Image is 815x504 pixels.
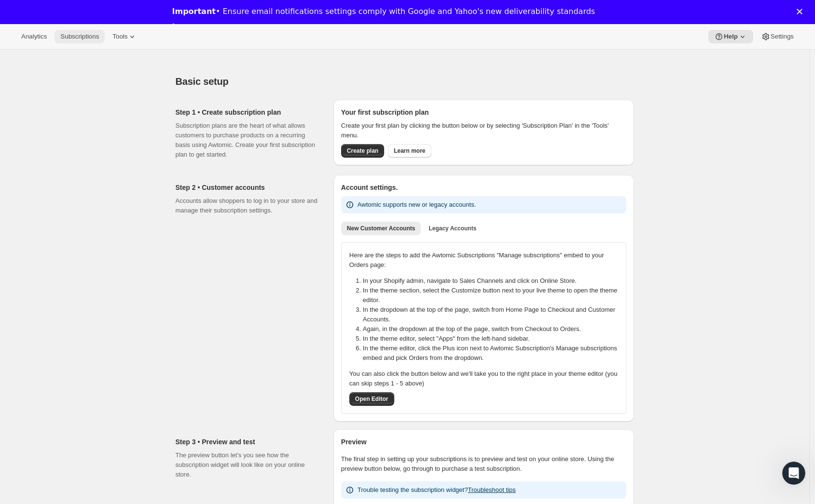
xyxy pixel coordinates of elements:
[176,437,318,447] h2: Step 3 • Preview and test
[341,183,626,192] h2: Account settings.
[172,7,216,16] b: Important
[341,222,421,235] button: New Customer Accounts
[112,33,127,40] span: Tools
[771,33,794,40] span: Settings
[797,9,806,14] div: Close
[341,454,626,474] p: The final step in setting up your subscriptions is to preview and test on your online store. Usin...
[341,437,626,447] h2: Preview
[341,144,384,158] button: Create plan
[358,485,516,495] p: Trouble testing the subscription widget?
[394,147,425,155] span: Learn more
[363,344,624,363] li: In the theme editor, click the Plus icon next to Awtomic Subscription's Manage subscriptions embe...
[176,451,318,479] p: The preview button let’s you see how the subscription widget will look like on your online store.
[349,251,618,270] p: Here are the steps to add the Awtomic Subscriptions "Manage subscriptions" embed to your Orders p...
[363,286,624,305] li: In the theme section, select the Customize button next to your live theme to open the theme editor.
[782,462,805,485] iframe: Intercom live chat
[176,107,318,117] h2: Step 1 • Create subscription plan
[755,30,800,43] button: Settings
[172,22,222,33] a: Learn more
[21,33,47,40] span: Analytics
[347,225,415,232] span: New Customer Accounts
[388,144,431,158] a: Learn more
[423,222,482,235] button: Legacy Accounts
[428,225,476,232] span: Legacy Accounts
[60,33,99,40] span: Subscriptions
[176,183,318,192] h2: Step 2 • Customer accounts
[349,392,394,406] button: Open Editor
[468,486,515,493] a: Troubleshoot tips
[55,30,105,43] button: Subscriptions
[355,395,388,403] span: Open Editor
[363,276,624,286] li: In your Shopify admin, navigate to Sales Channels and click on Online Store.
[341,107,626,117] h2: Your first subscription plan
[176,76,229,87] span: Basic setup
[363,334,624,344] li: In the theme editor, select "Apps" from the left-hand sidebar.
[358,200,476,210] p: Awtomic supports new or legacy accounts.
[708,30,753,43] button: Help
[176,121,318,159] p: Subscription plans are the heart of what allows customers to purchase products on a recurring bas...
[107,30,143,43] button: Tools
[724,33,738,40] span: Help
[363,305,624,324] li: In the dropdown at the top of the page, switch from Home Page to Checkout and Customer Accounts.
[172,7,595,16] div: • Ensure email notifications settings comply with Google and Yahoo's new deliverability standards
[15,30,53,43] button: Analytics
[363,324,624,334] li: Again, in the dropdown at the top of the page, switch from Checkout to Orders.
[347,147,378,155] span: Create plan
[349,369,618,388] p: You can also click the button below and we'll take you to the right place in your theme editor (y...
[176,196,318,215] p: Accounts allow shoppers to log in to your store and manage their subscription settings.
[341,121,626,140] p: Create your first plan by clicking the button below or by selecting 'Subscription Plan' in the 'T...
